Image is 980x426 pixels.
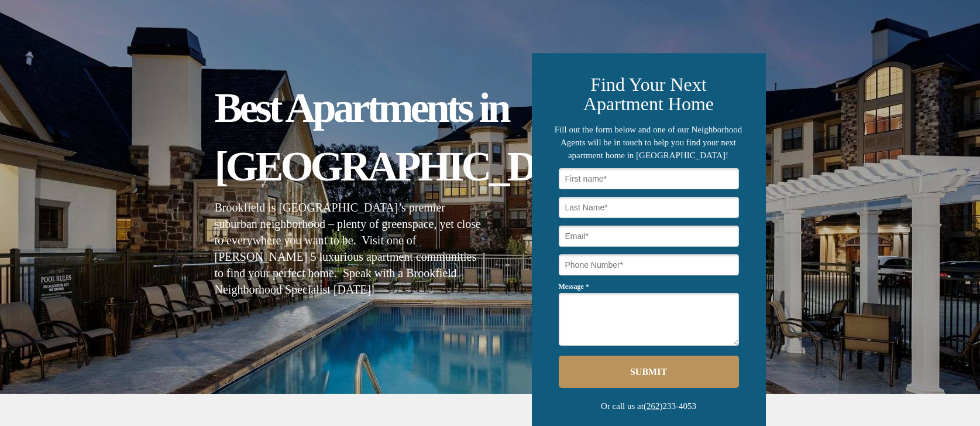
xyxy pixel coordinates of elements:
span: Or call us at 233-4053 [601,401,696,411]
span: Find Your Next Apartment Home [583,74,714,114]
input: First name* [559,168,739,189]
a: (262) [644,401,663,411]
span: Brookfield is [GEOGRAPHIC_DATA]’s premier suburban neighborhood – plenty of greenspace, yet close... [215,201,481,296]
input: Phone Number* [559,254,739,275]
span: SUBMIT [559,366,739,377]
span: Best Apartments in [GEOGRAPHIC_DATA] [215,84,620,190]
input: Last Name* [559,197,739,218]
span: Fill out the form below and one of our Neighborhood Agents will be in touch to help you find your... [555,125,742,160]
input: Email* [559,226,739,247]
button: SUBMIT [559,356,739,388]
span: Message * [559,282,589,291]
